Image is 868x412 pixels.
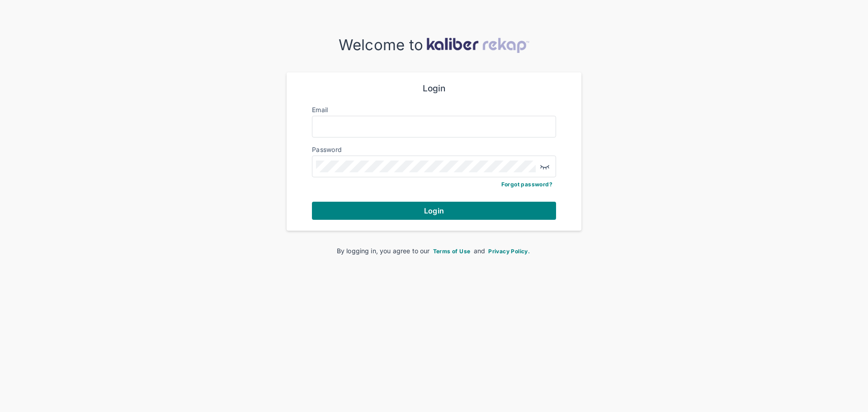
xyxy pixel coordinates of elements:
a: Privacy Policy. [487,247,531,255]
button: Login [312,202,556,220]
label: Email [312,106,328,114]
span: Terms of Use [433,248,471,255]
span: Privacy Policy. [488,248,530,255]
a: Forgot password? [501,181,552,188]
span: Login [424,206,444,215]
img: kaliber-logo [426,38,529,53]
img: eye-closed.fa43b6e4.svg [539,161,550,172]
div: By logging in, you agree to our and [301,246,567,256]
div: Login [312,83,556,94]
label: Password [312,146,342,153]
a: Terms of Use [432,247,472,255]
